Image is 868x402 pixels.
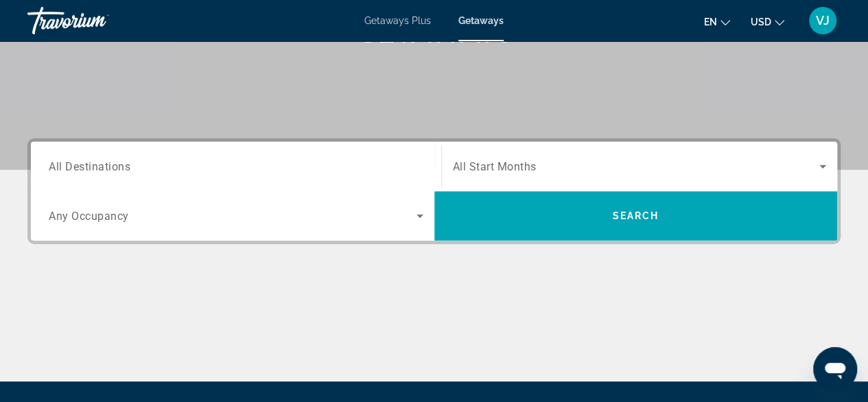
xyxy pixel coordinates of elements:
[813,347,857,391] iframe: Button to launch messaging window
[49,210,129,223] span: Any Occupancy
[704,12,730,32] button: Change language
[31,142,837,241] div: Search widget
[704,16,717,27] span: en
[364,15,431,26] a: Getaways Plus
[751,12,784,32] button: Change currency
[816,14,830,27] span: VJ
[751,16,771,27] span: USD
[805,6,841,35] button: User Menu
[458,15,504,26] a: Getaways
[49,159,130,172] span: All Destinations
[453,160,537,173] span: All Start Months
[27,3,165,38] a: Travorium
[612,210,659,221] span: Search
[434,191,838,241] button: Search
